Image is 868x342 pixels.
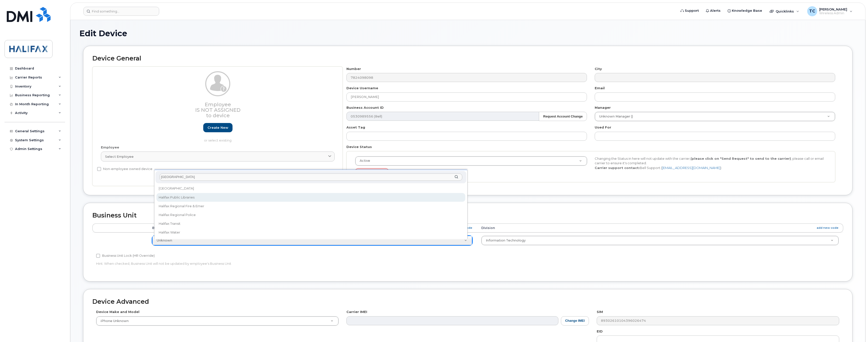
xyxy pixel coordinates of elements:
[157,185,465,192] div: [GEOGRAPHIC_DATA]
[157,202,465,210] div: Halifax Regional Fire & Emer
[157,220,465,227] div: Halifax Transit
[157,193,465,201] div: Halifax Public Libraries
[157,211,465,219] div: Halifax Regional Police
[157,228,465,236] div: Halifax Water
[846,320,864,338] iframe: Messenger Launcher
